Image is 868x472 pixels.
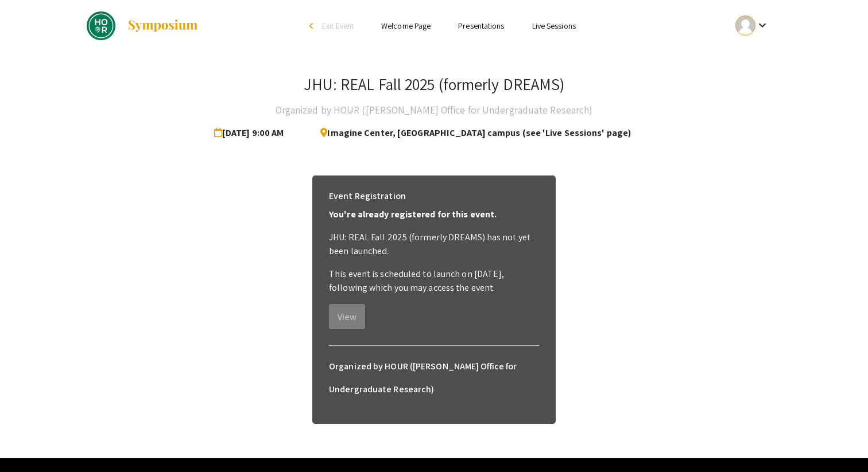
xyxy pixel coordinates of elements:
button: Expand account dropdown [723,13,781,38]
h6: Organized by HOUR ([PERSON_NAME] Office for Undergraduate Research) [329,355,539,401]
a: Welcome Page [381,21,431,31]
iframe: Chat [9,420,49,463]
p: You're already registered for this event. [329,208,539,221]
img: Symposium by ForagerOne [127,19,199,33]
a: JHU: REAL Fall 2025 (formerly DREAMS) [87,11,199,40]
mat-icon: Expand account dropdown [755,18,769,32]
div: arrow_back_ios [309,22,316,29]
p: This event is scheduled to launch on [DATE], following which you may access the event. [329,267,539,295]
button: View [329,304,365,329]
h6: Event Registration [329,185,406,208]
img: JHU: REAL Fall 2025 (formerly DREAMS) [87,11,115,40]
p: JHU: REAL Fall 2025 (formerly DREAMS) has not yet been launched. [329,231,539,258]
span: Exit Event [322,21,354,31]
a: Presentations [458,21,504,31]
span: [DATE] 9:00 AM [214,122,289,145]
h4: Organized by HOUR ([PERSON_NAME] Office for Undergraduate Research) [276,99,593,122]
span: Imagine Center, [GEOGRAPHIC_DATA] campus (see 'Live Sessions' page) [311,122,631,145]
h3: JHU: REAL Fall 2025 (formerly DREAMS) [304,75,565,94]
a: Live Sessions [532,21,576,31]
